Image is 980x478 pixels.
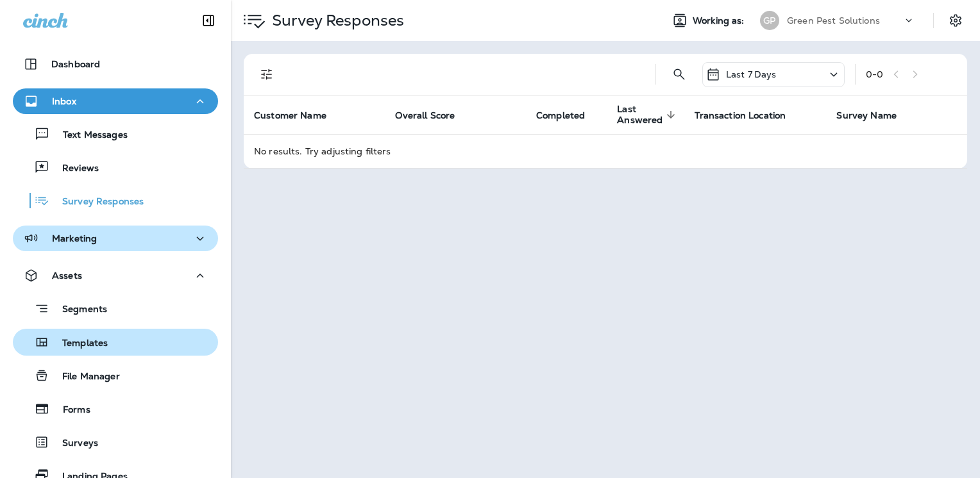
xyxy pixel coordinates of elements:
button: Settings [944,9,967,32]
span: Last Answered [617,104,679,126]
p: Marketing [52,233,97,243]
button: Dashboard [13,51,218,77]
button: Inbox [13,88,218,114]
p: Dashboard [51,59,100,69]
p: Green Pest Solutions [787,15,880,26]
p: Templates [49,338,108,350]
p: Survey Responses [267,11,404,30]
p: Last 7 Days [726,69,777,79]
span: Working as: [693,15,747,26]
p: Forms [50,404,90,416]
p: Inbox [52,96,76,106]
span: Survey Name [836,110,913,121]
div: GP [760,11,779,30]
span: Transaction Location [695,110,786,121]
button: Collapse Sidebar [190,8,226,33]
button: Surveys [13,429,218,456]
span: Completed [536,110,602,121]
button: Text Messages [13,120,218,147]
span: Customer Name [254,110,326,121]
td: No results. Try adjusting filters [244,134,967,168]
p: Text Messages [50,129,128,142]
p: Surveys [49,438,98,450]
span: Completed [536,110,585,121]
button: Survey Responses [13,187,218,214]
p: Survey Responses [49,196,144,208]
p: File Manager [49,371,120,383]
button: Templates [13,329,218,356]
span: Overall Score [395,110,455,121]
span: Transaction Location [695,110,802,121]
button: Reviews [13,154,218,181]
button: Search Survey Responses [666,62,692,87]
span: Last Answered [617,104,663,126]
p: Segments [49,304,107,317]
button: File Manager [13,362,218,389]
button: Forms [13,395,218,422]
span: Survey Name [836,110,897,121]
button: Marketing [13,226,218,251]
button: Filters [254,62,280,87]
span: Customer Name [254,110,343,121]
p: Assets [52,270,82,281]
button: Assets [13,263,218,288]
span: Overall Score [395,110,471,121]
p: Reviews [49,163,99,175]
button: Segments [13,295,218,322]
div: 0 - 0 [866,69,883,79]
